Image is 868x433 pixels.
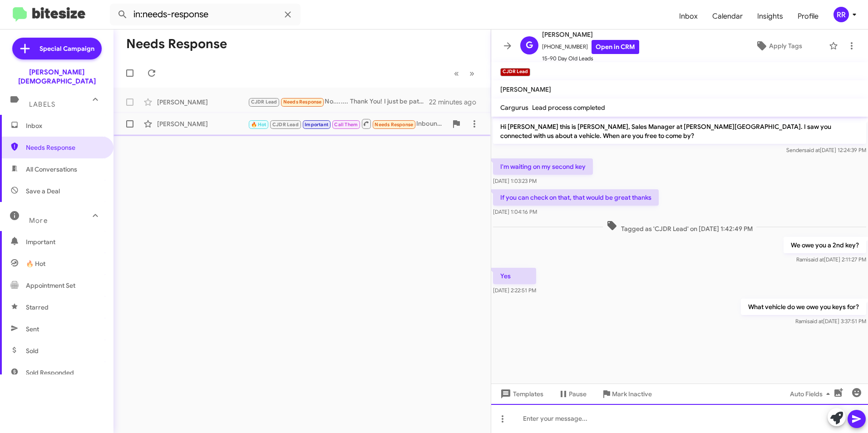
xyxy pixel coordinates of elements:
span: said at [807,318,823,325]
p: Hi [PERSON_NAME] this is [PERSON_NAME], Sales Manager at [PERSON_NAME][GEOGRAPHIC_DATA]. I saw yo... [493,118,866,144]
button: Mark Inactive [594,386,659,402]
span: Sent [26,325,39,334]
span: Labels [29,100,55,108]
button: Auto Fields [783,386,841,402]
button: Apply Tags [732,38,824,54]
a: Insights [750,3,790,30]
small: CJDR Lead [500,68,530,76]
span: [DATE] 2:22:51 PM [493,287,536,294]
span: [PERSON_NAME] [500,85,551,93]
span: Save a Deal [26,187,60,196]
span: 🔥 Hot [251,122,266,128]
a: Inbox [672,3,705,30]
span: All Conversations [26,165,77,174]
span: Needs Response [283,99,322,105]
span: Inbox [26,121,103,130]
nav: Page navigation example [449,64,480,83]
span: 15-90 Day Old Leads [542,54,639,63]
span: » [469,68,474,79]
p: If you can check on that, that would be great thanks [493,189,659,206]
span: CJDR Lead [272,122,299,128]
button: Next [464,64,480,83]
div: 22 minutes ago [429,98,483,107]
span: Special Campaign [39,44,94,53]
span: Sold Responded [26,368,74,377]
span: Apply Tags [769,38,802,54]
span: Starred [26,303,49,312]
a: Calendar [705,3,750,30]
span: Tagged as 'CJDR Lead' on [DATE] 1:42:49 PM [603,220,756,233]
div: [PERSON_NAME] [157,119,248,128]
span: Call Them [334,122,358,128]
span: Sold [26,346,39,355]
span: [DATE] 1:03:23 PM [493,177,537,184]
div: Inbound Call [248,118,447,129]
span: [PERSON_NAME] [542,29,639,40]
span: Templates [498,386,543,402]
span: Important [305,122,328,128]
span: Auto Fields [790,386,833,402]
span: CJDR Lead [251,99,277,105]
span: G [526,38,533,53]
span: [DATE] 1:04:16 PM [493,208,537,215]
div: [PERSON_NAME] [157,98,248,107]
button: Previous [449,64,464,83]
span: Rami [DATE] 2:11:27 PM [796,256,866,263]
span: Mark Inactive [612,386,652,402]
a: Profile [790,3,826,30]
button: RR [826,7,858,22]
span: « [454,68,459,79]
p: Yes [493,268,536,284]
span: Cargurus [500,103,528,112]
a: Open in CRM [592,40,639,54]
h1: Needs Response [126,37,227,51]
span: Needs Response [26,143,103,152]
span: said at [808,256,824,263]
p: What vehicle do we owe you keys for? [741,299,866,315]
span: Important [26,237,103,246]
span: Pause [569,386,587,402]
span: Appointment Set [26,281,75,290]
p: We owe you a 2nd key? [784,237,866,253]
span: [PHONE_NUMBER] [542,40,639,54]
p: I'm waiting on my second key [493,158,593,175]
div: RR [833,7,849,22]
span: said at [804,147,820,153]
span: Needs Response [375,122,413,128]
div: No........ Thank You! I just be patient til a company makes what I want [248,97,429,107]
button: Templates [491,386,551,402]
span: Rami [DATE] 3:37:51 PM [795,318,866,325]
span: Sender [DATE] 12:24:39 PM [786,147,866,153]
span: Lead process completed [532,103,605,112]
span: 🔥 Hot [26,259,45,268]
button: Pause [551,386,594,402]
span: More [29,216,48,225]
input: Search [110,4,301,25]
a: Special Campaign [12,38,102,59]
